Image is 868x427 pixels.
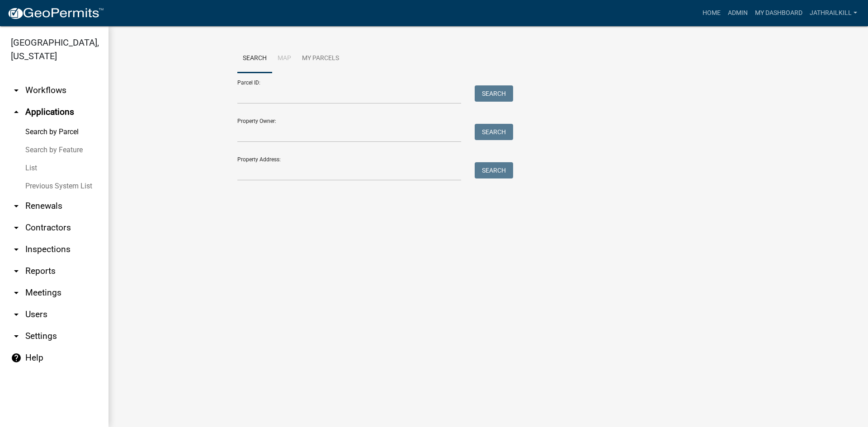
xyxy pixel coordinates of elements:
[475,124,513,140] button: Search
[11,352,22,363] i: help
[11,244,22,255] i: arrow_drop_down
[11,287,22,298] i: arrow_drop_down
[11,201,22,211] i: arrow_drop_down
[699,5,724,22] a: Home
[11,331,22,342] i: arrow_drop_down
[11,309,22,320] i: arrow_drop_down
[297,44,344,73] a: My Parcels
[11,107,22,117] i: arrow_drop_up
[11,222,22,233] i: arrow_drop_down
[475,85,513,102] button: Search
[11,266,22,277] i: arrow_drop_down
[751,5,806,22] a: My Dashboard
[11,85,22,96] i: arrow_drop_down
[237,44,272,73] a: Search
[475,162,513,178] button: Search
[806,5,861,22] a: Jathrailkill
[724,5,751,22] a: Admin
